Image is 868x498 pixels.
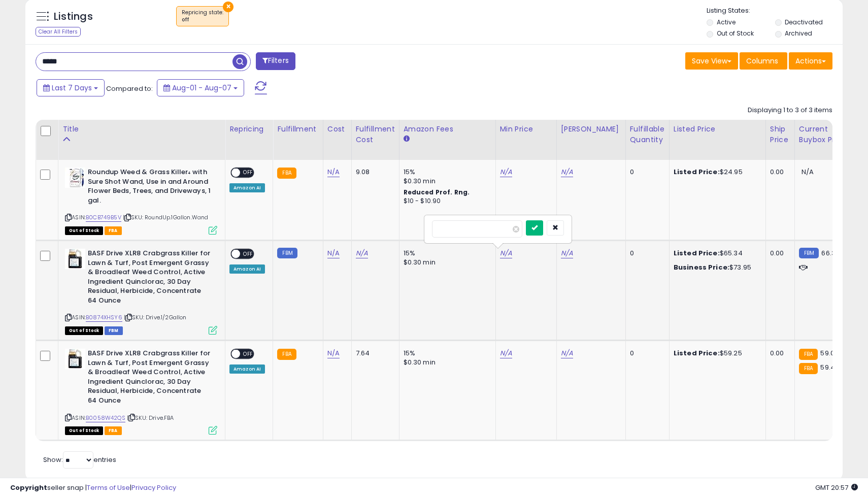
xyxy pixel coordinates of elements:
[561,248,573,258] a: N/A
[674,168,758,177] div: $24.95
[785,29,812,38] label: Archived
[86,213,121,222] a: B0CB749B5V
[561,348,573,358] a: N/A
[707,6,842,16] p: Listing States:
[65,249,85,269] img: 41sfNjwp+0L._SL40_.jpg
[404,168,488,177] div: 15%
[182,16,223,23] div: off
[240,350,256,358] span: OFF
[685,52,738,70] button: Save View
[561,167,573,177] a: N/A
[674,249,758,258] div: $65.34
[674,263,758,272] div: $73.95
[404,258,488,267] div: $0.30 min
[62,124,221,135] div: Title
[106,84,153,93] span: Compared to:
[356,168,391,177] div: 9.08
[124,313,187,321] span: | SKU: Drive.1/2Gallon
[277,349,296,360] small: FBA
[65,349,85,369] img: 41sfNjwp+0L._SL40_.jpg
[799,124,851,145] div: Current Buybox Price
[770,349,787,358] div: 0.00
[746,56,778,66] span: Columns
[123,213,209,221] span: | SKU: RoundUp.1Gallon.Wand
[327,167,340,177] a: N/A
[327,124,347,135] div: Cost
[404,124,491,135] div: Amazon Fees
[105,426,122,435] span: FBA
[10,483,47,492] strong: Copyright
[674,124,761,135] div: Listed Price
[674,248,720,258] b: Listed Price:
[223,2,233,12] button: ×
[229,264,265,274] div: Amazon AI
[674,348,720,358] b: Listed Price:
[240,250,256,258] span: OFF
[561,124,621,135] div: [PERSON_NAME]
[88,349,211,408] b: BASF Drive XLR8 Crabgrass Killer for Lawn & Turf, Post Emergent Grassy & Broadleaf Weed Control, ...
[105,226,122,235] span: FBA
[500,124,552,135] div: Min Price
[172,83,231,93] span: Aug-01 - Aug-07
[65,349,217,434] div: ASIN:
[785,18,823,26] label: Deactivated
[36,27,81,37] div: Clear All Filters
[630,249,661,258] div: 0
[277,124,318,135] div: Fulfillment
[157,79,244,96] button: Aug-01 - Aug-07
[674,167,720,177] b: Listed Price:
[277,248,297,258] small: FBM
[86,414,125,422] a: B0058W42QS
[256,52,295,70] button: Filters
[799,248,819,258] small: FBM
[404,349,488,358] div: 15%
[65,426,103,435] span: All listings that are currently out of stock and unavailable for purchase on Amazon
[717,29,754,38] label: Out of Stock
[404,249,488,258] div: 15%
[229,183,265,192] div: Amazon AI
[52,83,92,93] span: Last 7 Days
[105,326,123,335] span: FBM
[500,248,512,258] a: N/A
[356,124,395,145] div: Fulfillment Cost
[674,349,758,358] div: $59.25
[630,349,661,358] div: 0
[630,124,665,145] div: Fulfillable Quantity
[88,168,211,208] b: Roundup Weed & Grass Killer₄ with Sure Shot Wand, Use in and Around Flower Beds, Trees, and Drive...
[10,483,176,493] div: seller snap | |
[43,455,116,464] span: Show: entries
[54,10,93,24] h5: Listings
[131,483,176,492] a: Privacy Policy
[229,364,265,374] div: Amazon AI
[65,326,103,335] span: All listings that are currently out of stock and unavailable for purchase on Amazon
[127,414,174,422] span: | SKU: Drive.FBA
[740,52,787,70] button: Columns
[37,79,105,96] button: Last 7 Days
[799,349,818,360] small: FBA
[86,313,122,322] a: B0874XHSY6
[65,168,85,188] img: 41eD8JXKFOL._SL40_.jpg
[277,168,296,179] small: FBA
[802,167,814,177] span: N/A
[229,124,269,135] div: Repricing
[404,135,410,144] small: Amazon Fees.
[240,169,256,177] span: OFF
[770,124,790,145] div: Ship Price
[821,248,840,258] span: 66.34
[815,483,858,492] span: 2025-08-15 20:57 GMT
[820,362,839,372] span: 59.49
[404,358,488,367] div: $0.30 min
[327,248,340,258] a: N/A
[748,106,832,115] div: Displaying 1 to 3 of 3 items
[65,249,217,334] div: ASIN:
[87,483,130,492] a: Terms of Use
[770,249,787,258] div: 0.00
[799,363,818,374] small: FBA
[404,197,488,206] div: $10 - $10.90
[500,167,512,177] a: N/A
[500,348,512,358] a: N/A
[820,348,839,358] span: 59.03
[182,9,223,24] span: Repricing state :
[356,349,391,358] div: 7.64
[356,248,368,258] a: N/A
